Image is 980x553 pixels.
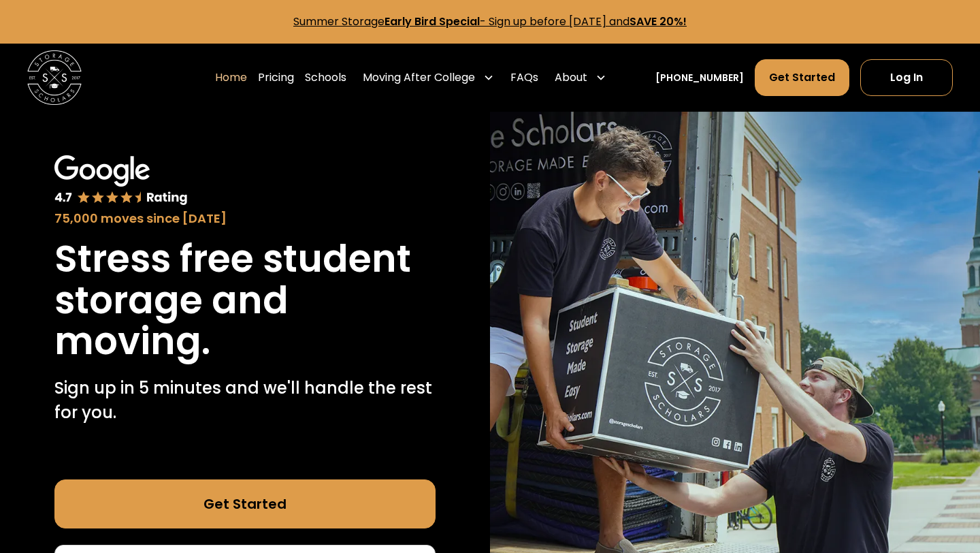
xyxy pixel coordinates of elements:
a: FAQs [510,59,538,97]
h1: Stress free student storage and moving. [54,238,436,362]
strong: SAVE 20%! [630,14,687,29]
a: Home [215,59,247,97]
a: [PHONE_NUMBER] [655,71,744,85]
div: About [549,59,612,97]
a: Get Started [54,479,436,528]
img: Storage Scholars main logo [27,50,82,105]
a: Log In [860,59,953,96]
a: Schools [305,59,346,97]
strong: Early Bird Special [385,14,480,29]
img: Google 4.7 star rating [54,155,188,206]
div: About [555,69,587,86]
div: Moving After College [363,69,475,86]
a: home [27,50,82,105]
a: Get Started [755,59,849,96]
a: Summer StorageEarly Bird Special- Sign up before [DATE] andSAVE 20%! [293,14,687,29]
p: Sign up in 5 minutes and we'll handle the rest for you. [54,376,436,425]
a: Pricing [258,59,294,97]
div: Moving After College [357,59,500,97]
div: 75,000 moves since [DATE] [54,209,436,227]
